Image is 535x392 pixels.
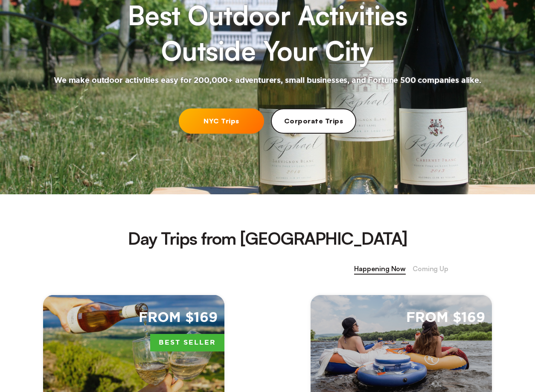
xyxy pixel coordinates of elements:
[406,309,485,327] span: From $169
[271,108,356,134] a: Corporate Trips
[413,263,448,275] span: Coming Up
[354,263,406,275] span: Happening Now
[54,76,481,86] h2: We make outdoor activities easy for 200,000+ adventurers, small businesses, and Fortune 500 compa...
[139,309,218,327] span: From $169
[179,108,264,134] a: NYC Trips
[150,334,224,352] span: Best Seller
